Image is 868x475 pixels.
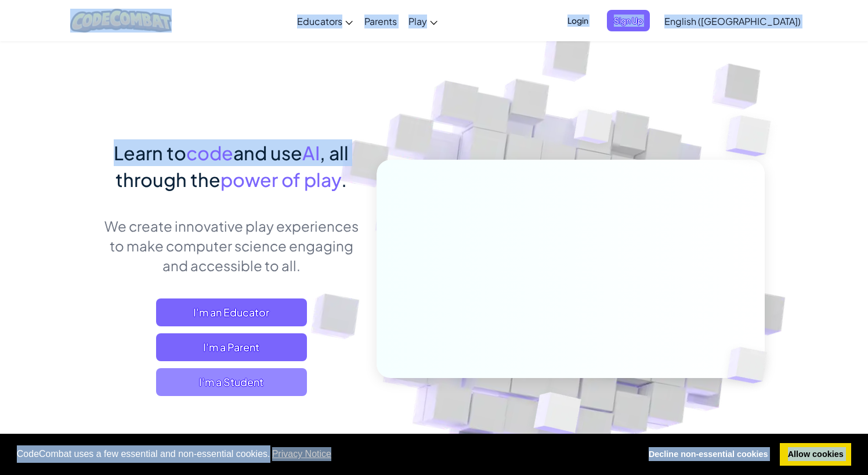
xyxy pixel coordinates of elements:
span: AI [302,141,320,164]
span: Play [408,15,427,27]
a: Educators [291,5,359,37]
span: and use [233,141,302,164]
a: deny cookies [641,443,776,466]
img: Overlap cubes [703,87,803,185]
span: power of play [220,168,341,191]
img: Overlap cubes [708,323,795,408]
button: I'm a Student [156,368,307,396]
img: CodeCombat logo [70,9,172,33]
img: Overlap cubes [552,87,636,173]
a: I'm a Parent [156,333,307,361]
span: CodeCombat uses a few essential and non-essential cookies. [17,445,632,463]
a: English ([GEOGRAPHIC_DATA]) [659,5,806,37]
button: Sign Up [607,10,650,31]
span: . [341,168,347,191]
span: Educators [297,15,342,27]
img: Overlap cubes [505,368,609,464]
a: I'm an Educator [156,298,307,326]
a: allow cookies [780,443,851,466]
button: Login [560,10,595,31]
a: learn more about cookies [270,445,334,463]
span: English ([GEOGRAPHIC_DATA]) [664,15,801,27]
span: Learn to [114,141,186,164]
a: Play [403,5,443,37]
p: We create innovative play experiences to make computer science engaging and accessible to all. [103,216,359,275]
a: Parents [359,5,403,37]
span: code [186,141,233,164]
